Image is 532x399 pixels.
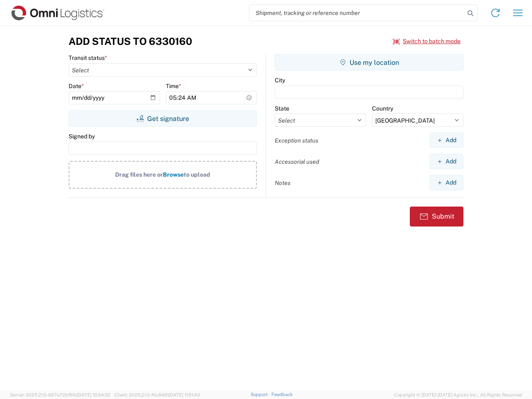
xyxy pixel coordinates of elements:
button: Get signature [69,110,257,127]
button: Add [430,175,463,190]
label: Time [166,82,181,90]
label: Accessorial used [275,158,319,165]
label: Date [69,82,84,90]
span: Client: 2025.21.0-f0c8481 [114,392,200,397]
label: Signed by [69,133,95,140]
span: to upload [184,171,210,178]
label: State [275,105,289,112]
button: Switch to batch mode [393,34,461,48]
input: Shipment, tracking or reference number [249,5,465,21]
label: City [275,76,285,84]
span: Drag files here or [115,171,163,178]
label: Exception status [275,137,318,144]
span: Copyright © [DATE]-[DATE] Agistix Inc., All Rights Reserved [394,391,522,399]
label: Transit status [69,54,107,62]
label: Country [372,105,393,112]
span: [DATE] 11:51:43 [169,392,200,397]
span: Browse [163,171,184,178]
button: Add [430,133,463,148]
span: Server: 2025.21.0-667a72bf6fa [10,392,111,397]
a: Feedback [271,392,293,397]
span: [DATE] 10:54:32 [77,392,111,397]
label: Notes [275,179,291,187]
button: Add [430,154,463,169]
h3: Add Status to 6330160 [69,35,192,47]
a: Support [251,392,271,397]
button: Use my location [275,54,463,71]
button: Submit [410,207,463,227]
